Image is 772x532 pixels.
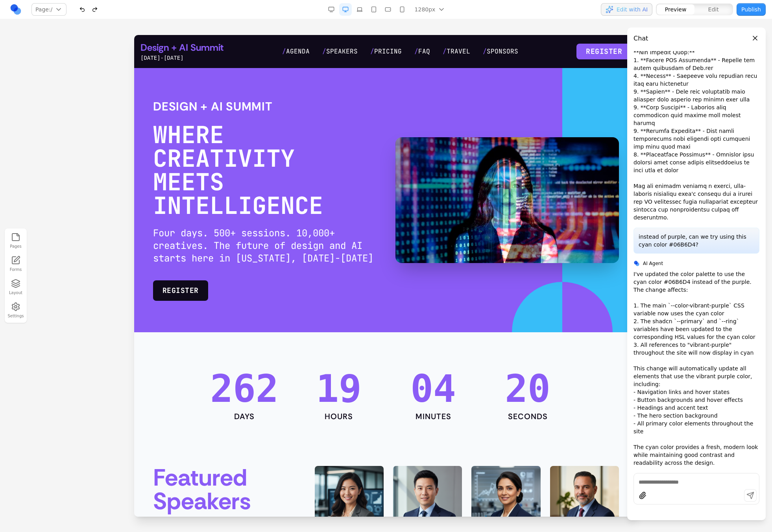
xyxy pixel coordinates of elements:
[382,3,394,16] button: Mobile Landscape
[416,431,485,500] img: James Rodriguez headshot
[134,35,638,517] iframe: Preview
[737,3,766,16] button: Publish
[410,3,451,16] button: 1280px
[353,3,366,16] button: Laptop
[170,335,239,373] div: 19
[359,376,428,387] div: SECONDS
[76,335,145,373] div: 262
[325,3,338,16] button: Desktop Wide
[368,3,380,16] button: Tablet
[261,102,485,228] video: Your browser does not support the video tag.
[170,376,239,387] div: HOURS
[617,6,648,13] span: Edit with AI
[264,335,334,373] div: 04
[264,376,334,387] div: MINUTES
[19,431,162,478] h2: Featured Speakers
[7,254,24,274] a: Forms
[76,376,145,387] div: DAYS
[633,270,759,467] p: I've updated the color palette to use the cyan color #06B6D4 instead of the purple. The change af...
[633,260,759,267] div: AI Agent
[751,34,759,42] button: Close panel
[337,431,406,500] img: Dr. Priya Sharma headshot
[633,34,648,43] h3: Chat
[708,6,719,13] span: Edit
[601,3,652,16] button: Edit with AI
[7,231,24,251] button: Pages
[31,3,66,16] button: Page:/
[639,233,754,249] p: instead of purple, can we try using this cyan color #06B6D4?
[339,3,352,16] button: Desktop
[359,335,428,373] div: 20
[665,6,687,13] span: Preview
[396,3,408,16] button: Mobile
[181,431,249,500] img: Sarah Kim headshot
[7,300,24,320] button: Settings
[7,277,24,297] button: Layout
[259,431,328,500] img: Marcus Chen headshot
